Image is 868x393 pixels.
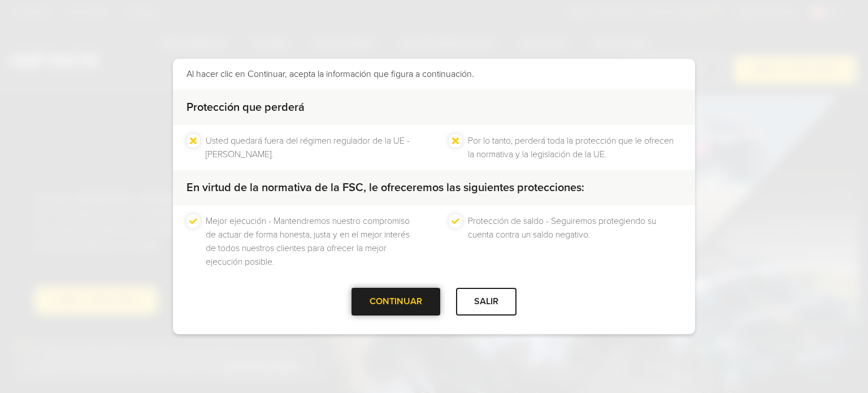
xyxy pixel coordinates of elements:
strong: Protección que perderá [186,101,305,114]
li: Por lo tanto, perderá toda la protección que le ofrecen la normativa y la legislación de la UE. [468,134,682,161]
div: SALIR [456,288,517,316]
li: Protección de saldo - Seguiremos protegiendo su cuenta contra un saldo negativo. [468,214,682,269]
li: Usted quedará fuera del régimen regulador de la UE - [PERSON_NAME]. [206,134,419,161]
li: Mejor ejecución - Mantendremos nuestro compromiso de actuar de forma honesta, justa y en el mejor... [206,214,419,269]
div: CONTINUAR [351,288,440,316]
strong: En virtud de la normativa de la FSC, le ofreceremos las siguientes protecciones: [186,181,584,195]
p: Al hacer clic en Continuar, acepta la información que figura a continuación. [186,67,682,81]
